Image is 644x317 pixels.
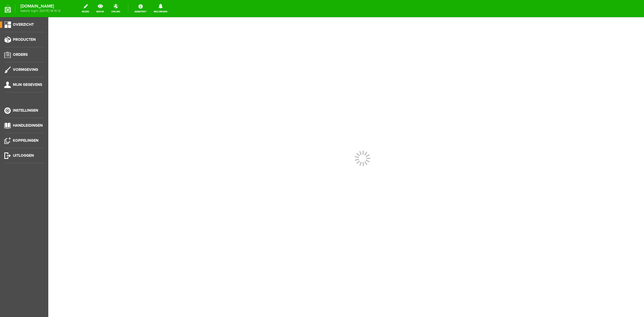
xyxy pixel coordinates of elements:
span: Koppelingen [13,138,38,143]
span: Instellingen [13,108,38,113]
span: Producten [13,37,36,42]
span: Vormgeving [13,67,38,72]
span: Handleidingen [13,123,43,128]
strong: [DOMAIN_NAME] [20,5,61,8]
a: Meldingen [151,3,171,14]
a: online [108,3,123,14]
span: Overzicht [13,22,34,27]
span: Uitloggen [13,153,34,158]
a: bekijk [93,3,107,14]
span: Mijn gegevens [13,82,42,87]
a: Assistent [131,3,150,14]
span: laatste login: [DATE] 18:15:12 [20,9,61,12]
span: Orders [13,52,28,57]
a: wijzig [79,3,92,14]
